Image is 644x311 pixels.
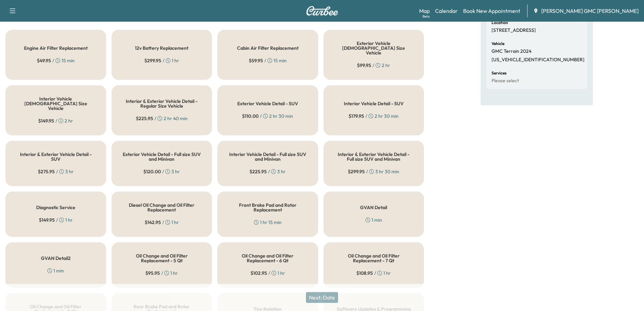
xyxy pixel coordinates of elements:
div: / 1 hr [145,270,178,276]
h6: Location [492,21,508,25]
h5: Interior & Exterior Vehicle Detail - Regular Size Vehicle [123,99,201,108]
div: / 2 hr [38,117,73,124]
span: $ 225.95 [249,168,267,175]
h5: Oil Change and Oil Filter Replacement - 5 Qt [123,253,201,263]
h5: GVAN Detail2 [41,256,71,261]
div: / 1 hr [356,270,391,276]
span: $ 59.95 [249,57,263,64]
div: / 1 hr [144,57,179,64]
div: / 3 hr [143,168,180,175]
div: / 3 hr [249,168,286,175]
h5: Exterior Vehicle [DEMOGRAPHIC_DATA] Size Vehicle [335,41,413,55]
h6: Services [492,71,506,75]
h5: Interior & Exterior Vehicle Detail - SUV [17,152,95,161]
h5: Engine Air Filter Replacement [24,46,88,50]
h5: Interior Vehicle Detail - SUV [344,101,404,106]
h5: Diesel Oil Change and Oil Filter Replacement [123,203,201,212]
h5: Exterior Vehicle Detail - SUV [237,101,298,106]
div: 1 min [47,267,64,274]
h5: Front Brake Pad and Rotor Replacement [229,203,307,212]
div: / 1 hr [145,219,179,226]
div: Beta [423,14,430,19]
div: / 1 hr [39,217,73,223]
h5: 12v Battery Replacement [135,46,188,50]
div: / 2 hr [357,62,390,69]
h6: Vehicle [492,42,504,46]
span: $ 110.00 [242,113,259,119]
div: / 2 hr 40 min [136,115,188,122]
span: $ 275.95 [38,168,55,175]
img: Curbee Logo [306,6,338,16]
p: GMC Terrain 2024 [492,48,531,54]
span: $ 99.95 [357,62,371,69]
span: $ 95.95 [145,270,160,276]
span: $ 102.95 [251,270,267,276]
div: / 2 hr 30 min [349,113,399,119]
span: $ 149.95 [39,217,55,223]
a: MapBeta [419,7,430,15]
a: Calendar [435,7,458,15]
h5: Cabin Air Filter Replacement [237,46,299,50]
span: $ 142.95 [145,219,161,226]
div: / 3 hr 30 min [348,168,399,175]
span: $ 179.95 [349,113,364,119]
a: Book New Appointment [463,7,520,15]
p: [US_VEHICLE_IDENTIFICATION_NUMBER] [492,57,585,63]
span: $ 49.95 [37,57,51,64]
h5: Oil Change and Oil Filter Replacement - 7 Qt [335,253,413,263]
h5: Interior Vehicle Detail - Full size SUV and Minivan [229,152,307,161]
span: $ 120.00 [143,168,161,175]
h5: Exterior Vehicle Detail - Full size SUV and Minivan [123,152,201,161]
span: $ 149.95 [38,117,54,124]
div: / 1 hr [251,270,285,276]
span: $ 108.95 [356,270,373,276]
span: $ 299.95 [144,57,161,64]
span: $ 225.95 [136,115,153,122]
div: 1 min [365,217,382,223]
div: 1 hr 15 min [254,219,282,226]
div: / 3 hr [38,168,74,175]
p: [STREET_ADDRESS] [492,27,536,34]
div: / 15 min [37,57,75,64]
h5: Interior & Exterior Vehicle Detail - Full size SUV and Minivan [335,152,413,161]
h5: Diagnostic Service [36,205,75,210]
h5: Oil Change and Oil Filter Replacement - 6 Qt [229,253,307,263]
span: [PERSON_NAME] GMC [PERSON_NAME] [541,7,639,15]
p: Please select [492,78,519,84]
span: $ 299.95 [348,168,365,175]
h5: GVAN Detail [360,205,387,210]
div: / 2 hr 30 min [242,113,293,119]
div: / 15 min [249,57,287,64]
h5: Interior Vehicle [DEMOGRAPHIC_DATA] Size Vehicle [17,96,95,111]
